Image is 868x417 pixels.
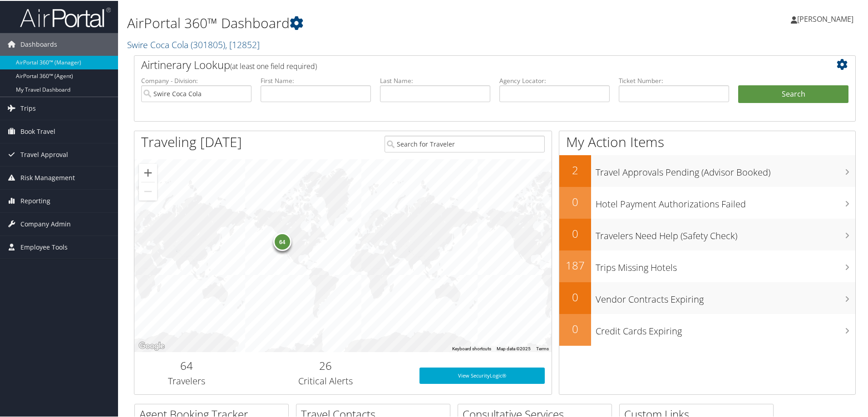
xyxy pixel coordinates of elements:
[499,75,610,84] label: Agency Locator:
[559,257,591,272] h2: 187
[559,320,591,336] h2: 0
[596,224,855,241] h3: Travelers Need Help (Safety Check)
[380,75,490,84] label: Last Name:
[559,154,855,186] a: 2Travel Approvals Pending (Advisor Booked)
[559,193,591,209] h2: 0
[791,5,863,32] a: [PERSON_NAME]
[246,374,406,387] h3: Critical Alerts
[559,289,591,304] h2: 0
[596,161,855,178] h3: Travel Approvals Pending (Advisor Booked)
[559,250,855,281] a: 187Trips Missing Hotels
[20,235,68,258] span: Employee Tools
[141,75,252,84] label: Company - Division:
[225,38,260,50] span: , [ 12852 ]
[141,132,242,151] h1: Traveling [DATE]
[139,163,157,181] button: Zoom in
[141,56,789,72] h2: Airtinerary Lookup
[20,166,75,188] span: Risk Management
[619,75,729,84] label: Ticket Number:
[596,256,855,273] h3: Trips Missing Hotels
[559,281,855,313] a: 0Vendor Contracts Expiring
[596,319,855,337] h3: Credit Cards Expiring
[559,132,855,151] h1: My Action Items
[191,38,225,50] span: ( 301805 )
[230,60,317,70] span: (at least one field required)
[139,182,157,200] button: Zoom out
[20,119,55,142] span: Book Travel
[596,192,855,210] h3: Hotel Payment Authorizations Failed
[20,6,111,27] img: airportal-logo.png
[20,142,68,165] span: Travel Approval
[127,13,617,32] h1: AirPortal 360™ Dashboard
[20,212,71,235] span: Company Admin
[20,189,50,211] span: Reporting
[797,13,853,23] span: [PERSON_NAME]
[419,367,545,383] a: View SecurityLogic®
[596,288,855,305] h3: Vendor Contracts Expiring
[452,345,491,351] button: Keyboard shortcuts
[246,357,406,373] h2: 26
[559,162,591,177] h2: 2
[559,186,855,218] a: 0Hotel Payment Authorizations Failed
[141,374,232,387] h3: Travelers
[559,218,855,250] a: 0Travelers Need Help (Safety Check)
[141,357,232,373] h2: 64
[559,225,591,240] h2: 0
[385,135,545,152] input: Search for Traveler
[738,84,848,103] button: Search
[497,345,531,350] span: Map data ©2025
[273,232,291,250] div: 64
[536,345,549,350] a: Terms (opens in new tab)
[20,32,57,55] span: Dashboards
[137,339,167,351] a: Open this area in Google Maps (opens a new window)
[127,38,260,50] a: Swire Coca Cola
[261,75,371,84] label: First Name:
[20,96,36,119] span: Trips
[137,339,167,351] img: Google
[559,313,855,345] a: 0Credit Cards Expiring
